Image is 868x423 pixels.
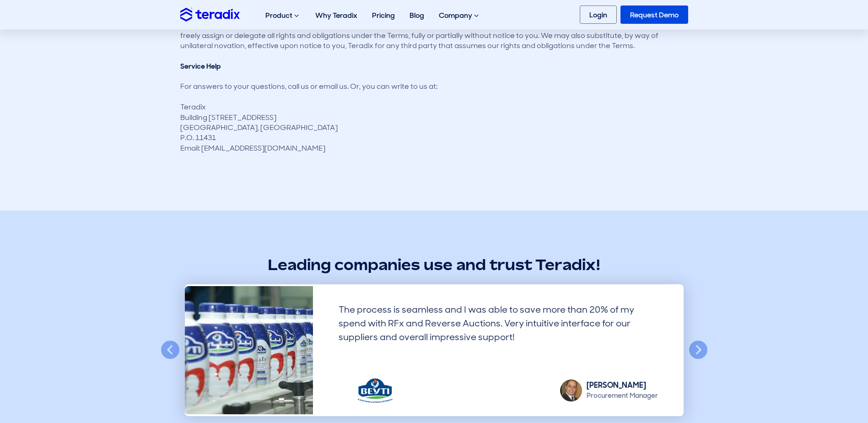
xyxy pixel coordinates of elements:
div: The process is seamless and I was able to save more than 20% of my spend with RFx and Reverse Auc... [331,295,665,365]
div: Product [258,1,308,30]
div: Company [431,1,488,30]
button: Next [688,340,708,360]
img: Beyti [339,376,412,405]
img: Teradix logo [180,8,240,21]
div: Procurement Manager [587,391,658,401]
a: Login [580,5,617,24]
strong: Service Help [180,61,221,71]
div: [PERSON_NAME] [587,380,658,391]
p: You may not assign or delegate any rights or obligations under the Terms. Any purported assignmen... [180,20,688,51]
a: Pricing [365,1,402,30]
button: Previous [160,340,180,360]
p: For answers to your questions, call us or email us. Or, you can write to us at: [180,81,688,92]
h2: Leading companies use and trust Teradix! [180,255,688,275]
a: Request Demo [620,5,688,24]
a: Why Teradix [308,1,365,30]
p: Teradix Building [STREET_ADDRESS] [GEOGRAPHIC_DATA], [GEOGRAPHIC_DATA] P.O. 11431 Email: [EMAIL_A... [180,102,688,153]
a: Blog [402,1,431,30]
img: Islam Abdel Maqsoud [560,380,582,401]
